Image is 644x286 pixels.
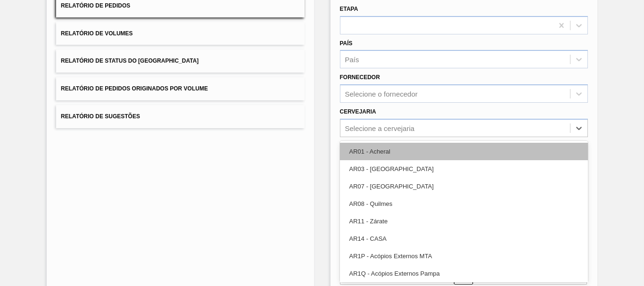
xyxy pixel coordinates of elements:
span: Relatório de Pedidos [61,2,130,9]
div: AR11 - Zárate [340,212,588,230]
div: AR1Q - Acópios Externos Pampa [340,265,588,282]
div: Selecione a cervejaria [345,124,415,132]
div: AR14 - CASA [340,230,588,247]
label: Etapa [340,6,358,12]
div: AR07 - [GEOGRAPHIC_DATA] [340,178,588,195]
label: País [340,40,353,47]
div: AR03 - [GEOGRAPHIC_DATA] [340,160,588,178]
button: Relatório de Sugestões [56,105,304,128]
button: Relatório de Volumes [56,22,304,45]
label: Fornecedor [340,74,380,81]
div: Selecione o fornecedor [345,90,418,98]
span: Relatório de Status do [GEOGRAPHIC_DATA] [61,57,198,64]
div: País [345,56,359,64]
div: AR1P - Acópios Externos MTA [340,247,588,265]
button: Relatório de Pedidos Originados por Volume [56,77,304,100]
span: Relatório de Sugestões [61,113,140,120]
span: Relatório de Pedidos Originados por Volume [61,85,208,92]
label: Cervejaria [340,108,376,115]
span: Relatório de Volumes [61,30,132,37]
button: Relatório de Status do [GEOGRAPHIC_DATA] [56,49,304,73]
div: AR08 - Quilmes [340,195,588,212]
div: AR01 - Acheral [340,143,588,160]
